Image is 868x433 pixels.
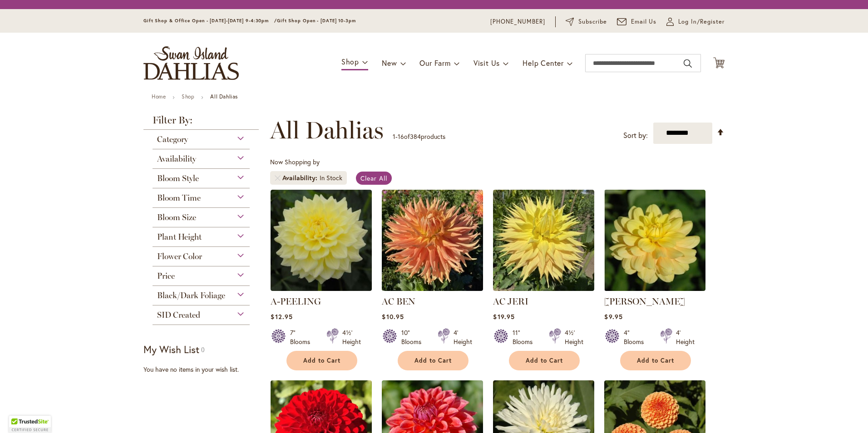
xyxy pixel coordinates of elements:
span: Availability [157,154,196,164]
span: Help Center [523,58,564,68]
a: [PHONE_NUMBER] [490,17,545,26]
span: Now Shopping by [270,157,320,166]
strong: My Wish List [143,343,199,356]
span: Category [157,134,188,144]
strong: All Dahlias [210,93,238,100]
button: Add to Cart [620,351,691,370]
a: Log In/Register [666,17,725,26]
span: Subscribe [578,17,607,26]
a: A-Peeling [271,284,372,293]
img: AC BEN [382,190,483,291]
div: 4" Blooms [624,328,649,346]
span: Clear All [360,174,387,182]
span: 16 [398,132,404,141]
strong: Filter By: [143,115,259,130]
span: Visit Us [473,58,500,68]
a: Clear All [356,172,392,185]
div: 4½' Height [342,328,361,346]
span: Add to Cart [637,357,674,364]
iframe: Launch Accessibility Center [7,401,32,426]
span: 1 [393,132,395,141]
div: 11" Blooms [513,328,538,346]
div: 4' Height [454,328,472,346]
span: New [382,58,397,68]
span: Flower Color [157,251,202,261]
label: Sort by: [623,127,648,144]
span: $12.95 [271,312,292,321]
span: Email Us [631,17,657,26]
span: Gift Shop Open - [DATE] 10-3pm [277,18,356,24]
span: Bloom Time [157,193,201,203]
button: Add to Cart [398,351,469,370]
div: 7" Blooms [290,328,316,346]
span: Gift Shop & Office Open - [DATE]-[DATE] 9-4:30pm / [143,18,277,24]
a: AHOY MATEY [604,284,705,293]
span: 384 [410,132,421,141]
p: - of products [393,129,445,144]
span: $19.95 [493,312,514,321]
a: Subscribe [566,17,607,26]
a: [PERSON_NAME] [604,296,685,307]
span: $10.95 [382,312,404,321]
a: AC JERI [493,296,528,307]
a: Shop [182,93,194,100]
a: AC BEN [382,284,483,293]
span: All Dahlias [270,117,384,144]
span: Our Farm [419,58,450,68]
div: 10" Blooms [401,328,427,346]
div: 4' Height [676,328,695,346]
a: Email Us [617,17,657,26]
button: Search [684,56,692,71]
span: Add to Cart [526,357,563,364]
span: SID Created [157,310,200,320]
a: Home [152,93,166,100]
a: Remove Availability In Stock [275,175,280,181]
span: Price [157,271,175,281]
img: AHOY MATEY [604,190,705,291]
div: In Stock [320,173,342,182]
span: Log In/Register [678,17,725,26]
span: $9.95 [604,312,622,321]
div: 4½' Height [565,328,583,346]
span: Availability [282,173,320,182]
span: Add to Cart [414,357,452,364]
span: Black/Dark Foliage [157,290,225,300]
img: AC Jeri [493,190,594,291]
a: AC BEN [382,296,415,307]
img: A-Peeling [271,190,372,291]
button: Add to Cart [509,351,580,370]
div: You have no items in your wish list. [143,365,265,374]
span: Bloom Size [157,212,196,222]
a: store logo [143,46,239,80]
span: Bloom Style [157,173,199,183]
span: Add to Cart [303,357,340,364]
button: Add to Cart [286,351,357,370]
span: Plant Height [157,232,202,242]
span: Shop [341,57,359,66]
a: AC Jeri [493,284,594,293]
a: A-PEELING [271,296,321,307]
